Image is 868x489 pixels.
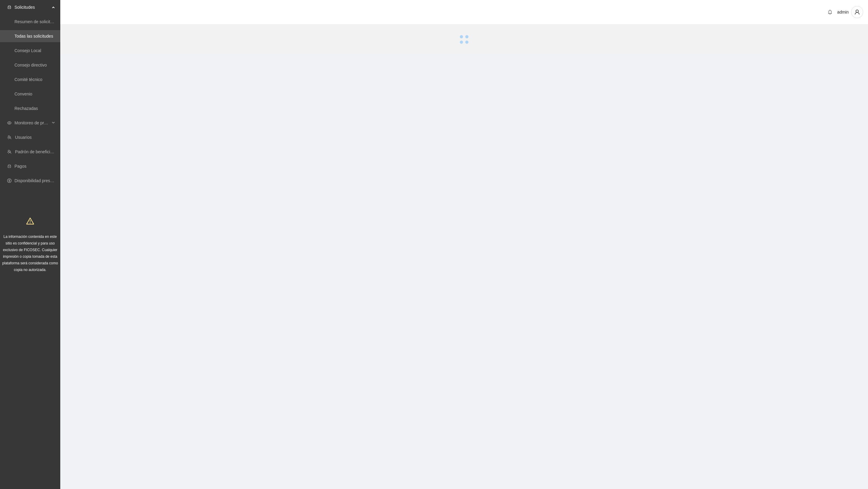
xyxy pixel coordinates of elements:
a: Padrón de beneficiarios [15,149,59,154]
span: inbox [7,5,11,9]
a: Usuarios [15,135,32,140]
button: user [851,6,863,18]
a: Todas las solicitudes [14,34,53,39]
span: user [851,9,863,15]
span: warning [26,217,34,225]
a: Rechazadas [14,106,38,111]
a: Comité técnico [14,77,42,82]
a: Convenio [14,92,32,96]
a: Disponibilidad presupuestal [14,178,66,183]
a: Pagos [14,164,27,169]
span: admin [837,10,849,14]
span: Monitoreo de proyectos [14,117,50,129]
span: La información contenida en este sitio es confidencial y para uso exclusivo de FICOSEC. Cualquier... [2,235,58,272]
a: Consejo Local [14,48,41,53]
span: eye [7,121,11,125]
a: Resumen de solicitudes por aprobar [14,19,82,24]
button: bell [825,7,835,17]
a: Consejo directivo [14,63,47,67]
span: bell [826,10,835,14]
span: Solicitudes [14,1,50,13]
